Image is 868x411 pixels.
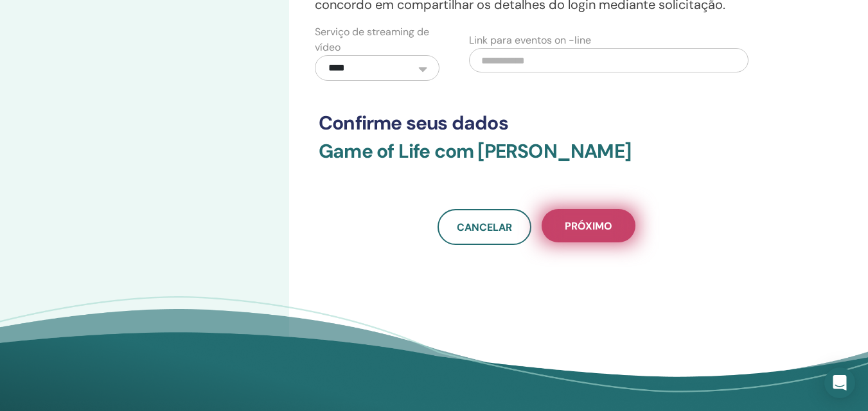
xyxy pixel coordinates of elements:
[457,221,512,234] span: Cancelar
[469,33,591,48] label: Link para eventos on -line
[315,24,439,55] label: Serviço de streaming de vídeo
[565,219,612,233] span: Próximo
[319,112,755,135] h3: Confirme seus dados
[438,209,531,245] a: Cancelar
[542,209,635,242] button: Próximo
[319,140,755,178] h3: Game of Life com [PERSON_NAME]
[824,367,855,398] div: Open Intercom Messenger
